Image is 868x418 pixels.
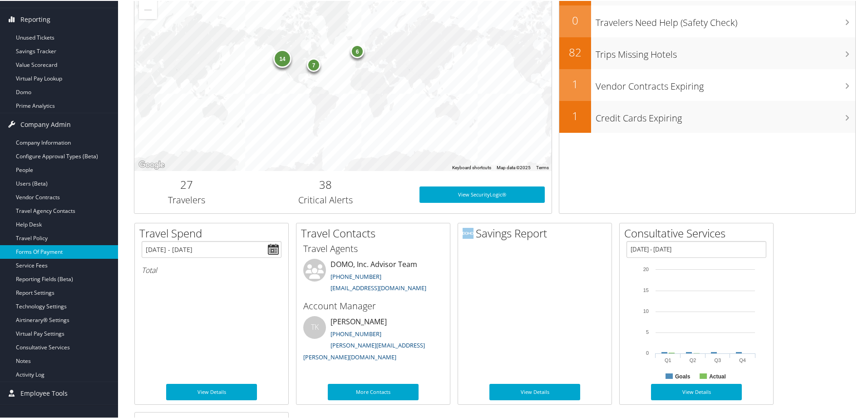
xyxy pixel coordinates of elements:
[303,242,443,254] h3: Travel Agents
[139,225,288,240] h2: Travel Spend
[463,225,612,240] h2: Savings Report
[559,68,855,100] a: 1Vendor Contracts Expiring
[303,315,326,338] div: TK
[643,287,649,292] tspan: 15
[299,315,448,364] li: [PERSON_NAME]
[596,75,855,92] h3: Vendor Contracts Expiring
[419,186,545,202] a: View SecurityLogic®
[646,328,649,334] tspan: 5
[141,176,232,191] h2: 27
[624,225,773,240] h2: Consultative Services
[715,357,721,362] text: Q3
[330,272,381,280] a: [PHONE_NUMBER]
[463,227,473,238] img: domo-logo.png
[303,340,425,360] a: [PERSON_NAME][EMAIL_ADDRESS][PERSON_NAME][DOMAIN_NAME]
[559,12,591,27] h2: 0
[137,158,167,170] img: Google
[299,258,448,295] li: DOMO, Inc. Advisor Team
[596,11,855,28] h3: Travelers Need Help (Safety Check)
[559,100,855,132] a: 1Credit Cards Expiring
[709,373,726,379] text: Actual
[690,357,696,362] text: Q2
[330,283,426,291] a: [EMAIL_ADDRESS][DOMAIN_NAME]
[301,225,450,240] h2: Travel Contacts
[246,176,406,191] h2: 38
[307,57,321,71] div: 7
[559,44,591,59] h2: 82
[273,49,291,67] div: 14
[559,76,591,91] h2: 1
[137,158,167,170] a: Open this area in Google Maps (opens a new window)
[141,193,232,206] h3: Travelers
[651,383,742,399] a: View Details
[330,329,381,337] a: [PHONE_NUMBER]
[596,106,855,124] h3: Credit Cards Expiring
[489,383,580,399] a: View Details
[665,357,671,362] text: Q1
[328,383,419,399] a: More Contacts
[166,383,257,399] a: View Details
[739,357,746,362] text: Q4
[646,349,649,355] tspan: 0
[350,43,364,57] div: 6
[643,266,649,271] tspan: 20
[303,299,443,312] h3: Account Manager
[596,43,855,60] h3: Trips Missing Hotels
[20,7,50,30] span: Reporting
[497,164,531,169] span: Map data ©2025
[643,307,649,313] tspan: 10
[142,264,281,274] h6: Total
[246,193,406,206] h3: Critical Alerts
[20,381,68,404] span: Employee Tools
[559,5,855,36] a: 0Travelers Need Help (Safety Check)
[559,107,591,123] h2: 1
[675,373,690,379] text: Goals
[559,36,855,68] a: 82Trips Missing Hotels
[20,112,71,135] span: Company Admin
[452,164,491,170] button: Keyboard shortcuts
[536,164,549,169] a: Terms (opens in new tab)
